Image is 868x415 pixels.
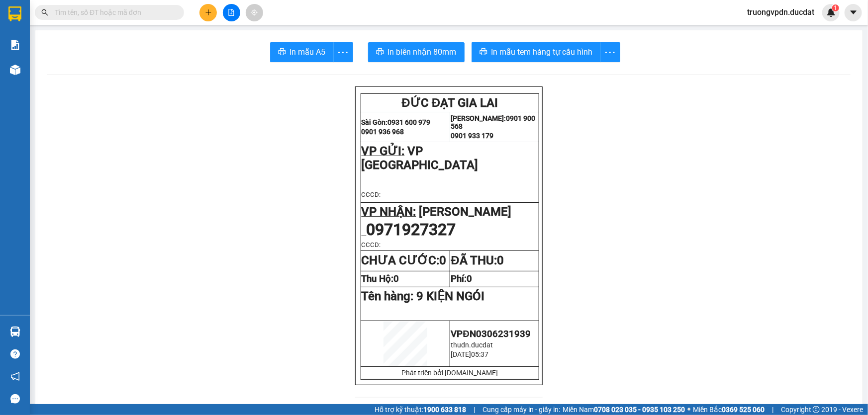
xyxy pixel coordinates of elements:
[375,404,466,415] span: Hỗ trợ kỹ thuật:
[334,46,353,59] span: more
[333,42,353,62] button: more
[480,48,487,57] span: printer
[55,7,172,18] input: Tìm tên, số ĐT hoặc mã đơn
[451,132,493,140] strong: 0901 933 179
[467,273,472,284] span: 0
[362,144,405,158] span: VP GỬI:
[594,406,685,414] strong: 0708 023 035 - 0935 103 250
[362,144,479,172] span: VP [GEOGRAPHIC_DATA]
[472,42,601,62] button: printerIn mẫu tem hàng tự cấu hình
[362,205,416,219] span: VP NHẬN:
[388,118,431,126] strong: 0931 600 979
[600,42,620,62] button: more
[10,372,20,381] span: notification
[849,8,858,17] span: caret-down
[474,404,475,415] span: |
[278,48,286,57] span: printer
[563,404,685,415] span: Miền Nam
[402,96,498,110] span: ĐỨC ĐẠT GIA LAI
[451,114,506,122] strong: [PERSON_NAME]:
[10,349,20,359] span: question-circle
[8,6,21,21] img: logo-vxr
[41,9,48,16] span: search
[471,350,488,358] span: 05:37
[601,46,620,59] span: more
[451,341,493,349] span: thudn.ducdat
[845,4,862,21] button: caret-down
[270,42,334,62] button: printerIn mẫu A5
[388,46,457,58] span: In biên nhận 80mm
[10,65,20,75] img: warehouse-icon
[693,404,765,415] span: Miền Bắc
[362,289,485,303] span: Tên hàng:
[827,8,836,17] img: icon-new-feature
[687,408,690,412] span: ⚪️
[813,406,820,413] span: copyright
[394,273,399,284] span: 0
[10,327,20,337] img: warehouse-icon
[367,220,456,239] span: 0971927327
[361,366,539,379] td: Phát triển bởi [DOMAIN_NAME]
[362,253,447,267] strong: CHƯA CƯỚC:
[722,406,765,414] strong: 0369 525 060
[10,40,20,50] img: solution-icon
[451,329,530,339] span: VPĐN0306231939
[451,273,472,284] strong: Phí:
[417,289,485,303] span: 9 KIỆN NGÓI
[491,46,593,58] span: In mẫu tem hàng tự cấu hình
[223,4,240,21] button: file-add
[199,4,217,21] button: plus
[290,46,326,58] span: In mẫu A5
[362,241,381,249] span: CCCD:
[362,128,404,136] strong: 0901 936 968
[482,404,560,415] span: Cung cấp máy in - giấy in:
[362,191,381,198] span: CCCD:
[739,6,822,18] span: truongvpdn.ducdat
[451,253,503,267] strong: ĐÃ THU:
[362,118,388,126] strong: Sài Gòn:
[376,48,384,57] span: printer
[451,350,471,358] span: [DATE]
[832,4,839,11] sup: 1
[419,205,512,219] span: [PERSON_NAME]
[251,9,258,16] span: aim
[440,253,447,267] span: 0
[451,114,535,130] strong: 0901 900 568
[497,253,504,267] span: 0
[246,4,263,21] button: aim
[368,42,465,62] button: printerIn biên nhận 80mm
[228,9,235,16] span: file-add
[834,4,837,11] span: 1
[205,9,212,16] span: plus
[772,404,773,415] span: |
[423,406,466,414] strong: 1900 633 818
[10,394,20,404] span: message
[362,273,399,284] strong: Thu Hộ:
